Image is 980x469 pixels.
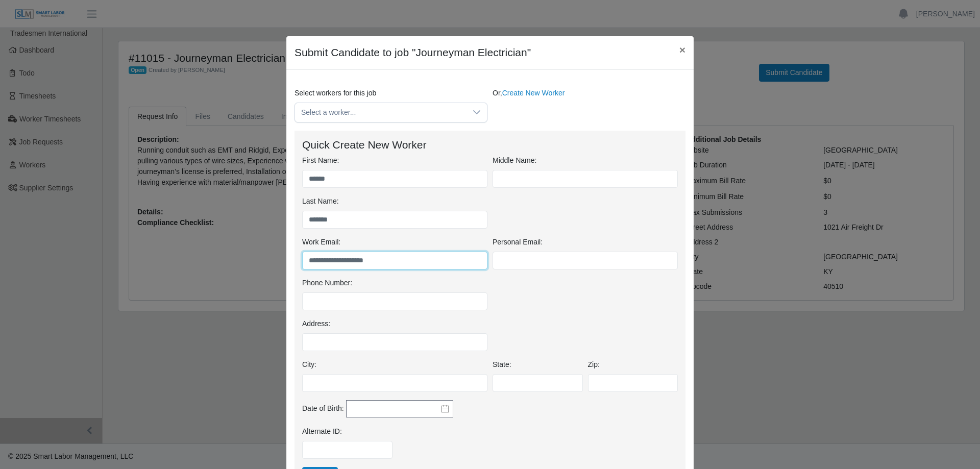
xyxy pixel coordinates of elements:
label: Select workers for this job [295,88,376,98]
label: Middle Name: [493,155,536,166]
label: Work Email: [302,237,340,248]
h4: Quick Create New Worker [302,138,678,151]
label: Last Name: [302,196,339,207]
body: Rich Text Area. Press ALT-0 for help. [8,8,381,19]
button: Close [671,36,694,63]
label: Address: [302,318,330,329]
span: Select a worker... [295,103,467,122]
label: Alternate ID: [302,426,342,437]
div: Or, [490,88,688,122]
label: Phone Number: [302,278,352,288]
label: Personal Email: [493,237,543,248]
label: Date of Birth: [302,403,344,414]
h4: Submit Candidate to job "Journeyman Electrician" [295,44,531,61]
label: City: [302,359,316,370]
a: Create New Worker [502,89,565,97]
span: × [679,44,685,56]
label: First Name: [302,155,339,166]
label: State: [493,359,511,370]
label: Zip: [588,359,600,370]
